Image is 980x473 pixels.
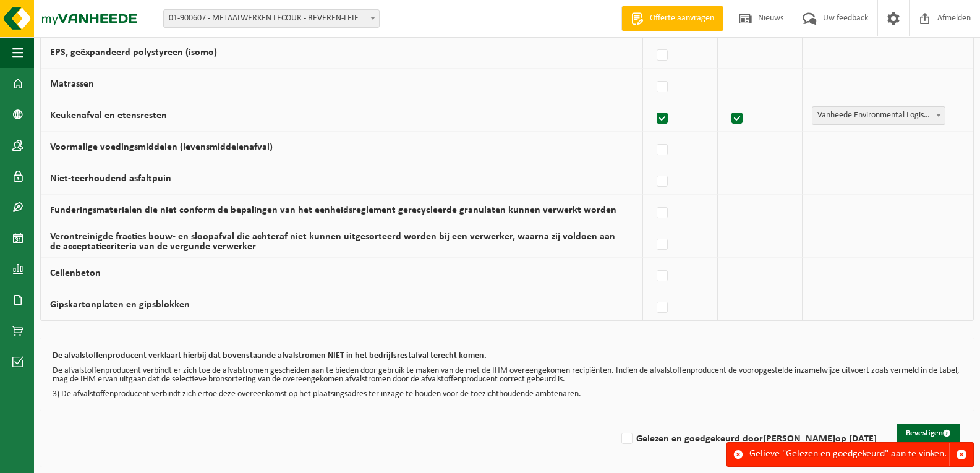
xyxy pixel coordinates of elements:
label: Gipskartonplaten en gipsblokken [50,300,190,310]
strong: [PERSON_NAME] [763,434,835,444]
label: Funderingsmaterialen die niet conform de bepalingen van het eenheidsreglement gerecycleerde granu... [50,205,616,215]
p: 3) De afvalstoffenproducent verbindt zich ertoe deze overeenkomst op het plaatsingsadres ter inza... [53,390,961,399]
b: De afvalstoffenproducent verklaart hierbij dat bovenstaande afvalstromen NIET in het bedrijfsrest... [53,351,487,360]
p: De afvalstoffenproducent verbindt er zich toe de afvalstromen gescheiden aan te bieden door gebru... [53,367,961,384]
span: Vanheede Environmental Logistics [812,107,945,124]
button: Bevestigen [897,424,960,443]
label: Verontreinigde fracties bouw- en sloopafval die achteraf niet kunnen uitgesorteerd worden bij een... [50,232,615,252]
span: 01-900607 - METAALWERKEN LECOUR - BEVEREN-LEIE [163,9,380,28]
label: Gelezen en goedgekeurd door op [DATE] [619,430,877,448]
label: Matrassen [50,79,94,89]
label: EPS, geëxpandeerd polystyreen (isomo) [50,48,217,58]
div: Gelieve "Gelezen en goedgekeurd" aan te vinken. [749,443,949,466]
span: Vanheede Environmental Logistics [812,106,945,125]
span: 01-900607 - METAALWERKEN LECOUR - BEVEREN-LEIE [164,10,379,27]
label: Cellenbeton [50,268,101,278]
label: Niet-teerhoudend asfaltpuin [50,174,171,184]
label: Keukenafval en etensresten [50,111,167,121]
span: Offerte aanvragen [647,12,717,25]
label: Voormalige voedingsmiddelen (levensmiddelenafval) [50,142,273,152]
a: Offerte aanvragen [621,6,723,31]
